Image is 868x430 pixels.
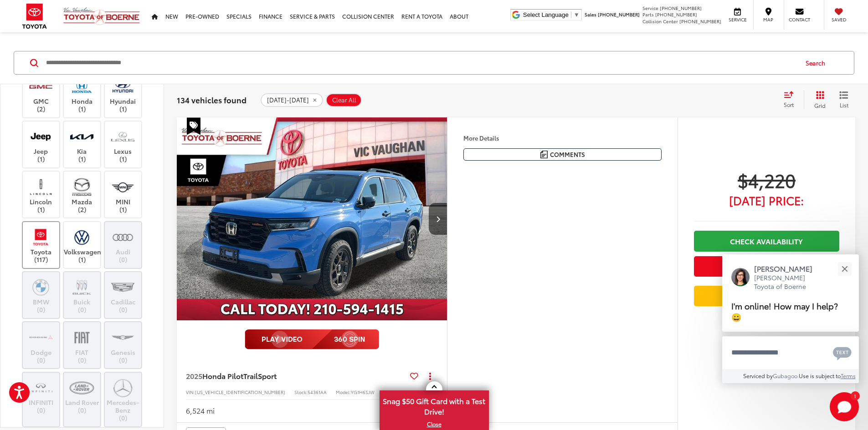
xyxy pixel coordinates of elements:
span: [PHONE_NUMBER] [598,11,640,18]
span: Service [727,16,748,23]
label: Toyota (117) [23,227,60,263]
span: Model: [336,389,351,395]
label: GMC (2) [23,76,60,113]
div: 6,524 mi [186,405,215,416]
span: Grid [814,101,826,109]
img: Vic Vaughan Toyota of Boerne in Boerne, TX) [69,227,94,248]
button: Toggle Chat Window [830,392,859,421]
svg: Start Chat [830,392,859,421]
span: Map [758,16,778,23]
button: Search [797,51,838,74]
img: Comments [540,151,548,158]
img: Vic Vaughan Toyota of Boerne in Boerne, TX) [69,176,94,197]
span: [PHONE_NUMBER] [655,11,697,18]
span: Special [187,117,200,135]
span: Clear All [332,96,356,104]
span: 54361AA [308,389,327,395]
img: Vic Vaughan Toyota of Boerne in Boerne, TX) [110,126,135,147]
input: Search by Make, Model, or Keyword [45,52,797,74]
img: Vic Vaughan Toyota of Boerne in Boerne, TX) [28,76,53,97]
h4: More Details [463,135,662,141]
span: Parts [642,11,654,18]
span: Select Language [523,11,569,18]
button: remove 2024-2025 [261,93,323,107]
a: 2025Honda PilotTrailSport [186,371,406,381]
img: Vic Vaughan Toyota of Boerne in Boerne, TX) [110,76,135,97]
span: 1 [854,394,856,398]
span: Snag $50 Gift Card with a Test Drive! [380,391,488,419]
button: Comments [463,148,662,161]
span: VIN: [186,389,195,395]
span: I'm online! How may I help? 😀 [731,299,838,323]
span: [PHONE_NUMBER] [679,18,721,25]
label: Audi (0) [105,227,142,263]
span: YG1H6SJW [351,389,375,395]
span: [US_VEHICLE_IDENTIFICATION_NUMBER] [195,389,285,395]
img: Vic Vaughan Toyota of Boerne [63,7,140,25]
textarea: Type your message [722,336,859,369]
label: Hyundai (1) [105,76,142,113]
img: Vic Vaughan Toyota of Boerne in Boerne, TX) [69,327,94,348]
span: Stock: [294,389,308,395]
div: Close[PERSON_NAME][PERSON_NAME] Toyota of BoerneI'm online! How may I help? 😀Type your messageCha... [722,254,859,383]
span: [PHONE_NUMBER] [660,5,702,11]
img: Vic Vaughan Toyota of Boerne in Boerne, TX) [110,176,135,197]
label: Lincoln (1) [23,176,60,213]
a: Value Your Trade [694,286,839,306]
a: 2025 Honda Pilot TrailSport2025 Honda Pilot TrailSport2025 Honda Pilot TrailSport2025 Honda Pilot... [176,117,448,320]
img: Vic Vaughan Toyota of Boerne in Boerne, TX) [69,76,94,97]
a: Gubagoo. [773,372,799,379]
img: full motion video [245,329,379,349]
label: Dodge (0) [23,327,60,364]
button: List View [832,91,855,109]
button: Get Price Now [694,256,839,277]
img: Vic Vaughan Toyota of Boerne in Boerne, TX) [69,377,94,399]
label: Mercedes-Benz (0) [105,377,142,422]
img: Vic Vaughan Toyota of Boerne in Boerne, TX) [28,227,53,248]
a: Select Language​ [523,11,580,18]
img: Vic Vaughan Toyota of Boerne in Boerne, TX) [110,377,135,399]
label: BMW (0) [23,277,60,314]
label: Lexus (1) [105,126,142,163]
label: FIAT (0) [64,327,101,364]
span: TrailSport [243,370,277,381]
img: Vic Vaughan Toyota of Boerne in Boerne, TX) [110,327,135,348]
span: Comments [550,150,585,159]
button: Clear All [326,93,362,107]
span: dropdown dots [429,372,431,379]
span: [DATE] Price: [694,196,839,205]
button: Actions [422,368,438,384]
label: MINI (1) [105,176,142,213]
span: Use is subject to [799,372,841,379]
label: INFINITI (0) [23,377,60,414]
img: Vic Vaughan Toyota of Boerne in Boerne, TX) [110,227,135,248]
span: Contact [789,16,810,23]
span: Service [642,5,658,11]
img: Vic Vaughan Toyota of Boerne in Boerne, TX) [28,377,53,399]
label: Cadillac (0) [105,277,142,314]
span: List [839,101,848,109]
span: ​ [571,11,571,18]
svg: Text [833,346,852,360]
span: Saved [829,16,849,23]
div: 2025 Honda Pilot TrailSport 0 [176,117,448,320]
span: 2025 [186,370,202,381]
label: Kia (1) [64,126,101,163]
label: Volkswagen (1) [64,227,101,263]
span: [DATE]-[DATE] [267,96,309,104]
span: Collision Center [642,18,678,25]
button: Chat with SMS [830,342,854,363]
button: Close [835,259,854,278]
a: Terms [841,372,856,379]
img: Vic Vaughan Toyota of Boerne in Boerne, TX) [28,327,53,348]
label: Genesis (0) [105,327,142,364]
span: Sort [784,101,794,108]
label: Jeep (1) [23,126,60,163]
img: Vic Vaughan Toyota of Boerne in Boerne, TX) [28,176,53,197]
label: Land Rover (0) [64,377,101,414]
label: Mazda (2) [64,176,101,213]
label: Buick (0) [64,277,101,314]
p: [PERSON_NAME] Toyota of Boerne [754,273,822,291]
a: Check Availability [694,231,839,251]
img: Vic Vaughan Toyota of Boerne in Boerne, TX) [28,277,53,298]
